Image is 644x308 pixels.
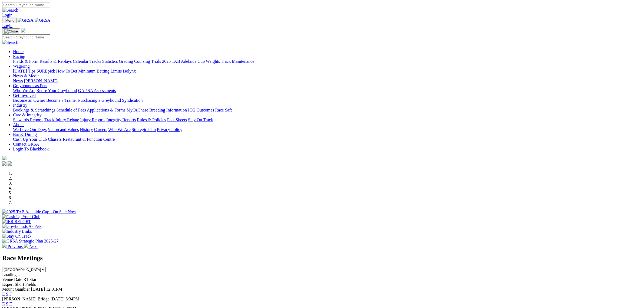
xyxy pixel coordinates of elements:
img: facebook.svg [2,161,6,166]
a: ICG Outcomes [188,108,214,112]
span: 12:01PM [46,287,62,291]
a: [PERSON_NAME] [24,78,58,83]
a: Results & Replays [39,59,72,64]
span: 6:34PM [65,297,80,301]
span: [DATE] [51,297,65,301]
button: Toggle navigation [2,18,16,23]
a: Retire Your Greyhound [37,88,77,93]
a: Chasers Restaurant & Function Centre [48,137,115,142]
a: E [2,302,5,306]
div: Wagering [13,69,642,74]
span: Expert [2,282,14,287]
a: Cash Up Your Club [13,137,47,142]
a: Bar & Dining [13,132,37,137]
a: S [6,302,8,306]
a: Home [13,49,24,54]
h2: Race Meetings [2,254,642,262]
a: Trials [151,59,161,64]
img: Search [2,8,18,13]
button: Toggle navigation [2,28,20,34]
a: SUREpick [37,69,55,73]
img: twitter.svg [8,161,12,166]
span: Next [29,244,38,249]
img: Close [4,29,18,34]
a: Vision and Values [48,127,79,132]
a: Care & Integrity [13,113,42,117]
a: Applications & Forms [87,108,126,112]
a: Race Safe [215,108,232,112]
img: Greyhounds As Pets [2,224,42,229]
img: 2025 TAB Adelaide Cup - On Sale Now [2,209,76,214]
a: Become an Owner [13,98,45,103]
a: Fact Sheets [167,117,187,122]
img: Search [2,40,18,45]
a: Track Injury Rebate [44,117,79,122]
span: [PERSON_NAME] Bridge [2,297,49,301]
a: About [13,122,24,127]
a: 2025 TAB Adelaide Cup [162,59,205,64]
a: F [9,302,12,306]
a: Who We Are [13,88,35,93]
span: Date [14,277,22,282]
span: Mount Gambier [2,287,30,291]
span: Loading... [2,272,20,277]
span: Venue [2,277,13,282]
a: Coursing [134,59,150,64]
span: Menu [5,18,14,22]
img: Stay On Track [2,234,31,239]
a: News & Media [13,74,39,78]
a: Isolynx [123,69,136,73]
div: Care & Integrity [13,117,642,122]
a: Tracks [90,59,101,64]
span: Previous [8,244,23,249]
a: Bookings & Scratchings [13,108,55,112]
a: MyOzChase [127,108,148,112]
span: Short [15,282,24,287]
a: Calendar [73,59,88,64]
a: GAP SA Assessments [78,88,116,93]
a: Login [2,13,12,17]
a: F [9,292,12,296]
img: chevron-left-pager-white.svg [2,244,6,248]
img: GRSA [35,18,51,23]
a: Become a Trainer [46,98,77,103]
a: Contact GRSA [13,142,39,146]
a: S [6,292,8,296]
div: About [13,127,642,132]
img: chevron-right-pager-white.svg [24,244,28,248]
a: Stewards Reports [13,117,43,122]
a: Login [2,23,12,28]
a: Weights [206,59,220,64]
a: Greyhounds as Pets [13,83,47,88]
img: GRSA Strategic Plan 2025-27 [2,239,58,244]
a: Racing [13,54,25,59]
a: Wagering [13,64,30,68]
a: E [2,292,5,296]
img: logo-grsa-white.png [2,156,6,160]
a: Injury Reports [80,117,105,122]
a: Stay On Track [188,117,213,122]
span: R1 Start [23,277,38,282]
a: How To Bet [56,69,77,73]
a: Minimum Betting Limits [78,69,122,73]
a: Get Involved [13,93,36,98]
a: Previous [2,244,24,249]
span: Fields [25,282,36,287]
a: Careers [94,127,107,132]
a: News [13,78,23,83]
div: Get Involved [13,98,642,103]
a: Next [24,244,38,249]
a: Rules & Policies [137,117,166,122]
a: [DATE] Tips [13,69,35,73]
a: Grading [119,59,133,64]
a: Fields & Form [13,59,38,64]
input: Search [2,34,50,40]
span: [DATE] [31,287,45,291]
div: Racing [13,59,642,64]
a: Login To Blackbook [13,147,49,151]
img: GRSA [18,18,34,23]
div: Industry [13,108,642,113]
a: Industry [13,103,27,107]
input: Search [2,2,50,8]
a: Purchasing a Greyhound [78,98,121,103]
